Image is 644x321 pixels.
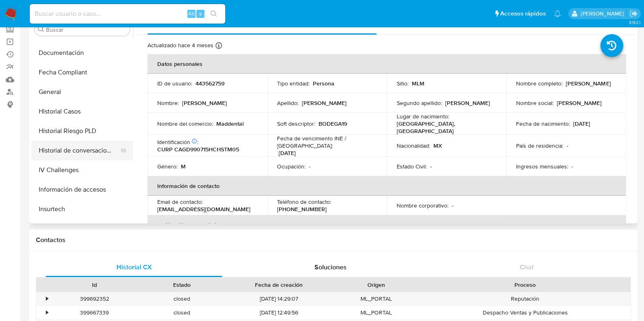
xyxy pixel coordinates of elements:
[580,10,626,17] p: marianathalie.grajeda@mercadolibre.com.mx
[205,8,222,20] button: search-icon
[31,63,133,82] button: Fecha Compliant
[397,99,442,107] p: Segundo apellido :
[226,306,332,319] div: [DATE] 12:49:56
[516,163,568,170] p: Ingresos mensuales :
[147,215,626,235] th: Verificación y cumplimiento
[319,120,347,127] p: BODEGA19
[157,80,192,87] p: ID de usuario :
[38,26,44,33] button: Buscar
[157,205,251,213] p: [EMAIL_ADDRESS][DOMAIN_NAME]
[31,43,133,63] button: Documentación
[571,163,573,170] p: -
[397,202,448,209] p: Nombre corporativo :
[138,306,226,319] div: closed
[313,80,334,87] p: Persona
[56,281,132,289] div: Id
[567,142,568,149] p: -
[196,80,224,87] p: 443562759
[554,10,561,17] a: Notificaciones
[51,306,138,319] div: 399667339
[31,199,133,219] button: Insurtech
[277,198,331,205] p: Teléfono de contacto :
[226,292,332,306] div: [DATE] 14:29:07
[31,102,133,121] button: Historial Casos
[199,10,202,17] span: s
[516,80,563,87] p: Nombre completo :
[277,120,315,127] p: Soft descriptor :
[31,160,133,180] button: IV Challenges
[277,135,377,149] p: Fecha de vencimiento INE / [GEOGRAPHIC_DATA] :
[302,99,347,107] p: [PERSON_NAME]
[31,180,133,199] button: Información de accesos
[314,262,347,272] span: Soluciones
[573,120,590,127] p: [DATE]
[157,138,198,146] p: Identificación :
[516,142,563,149] p: País de residencia :
[629,9,638,18] a: Salir
[516,99,554,107] p: Nombre social :
[557,99,602,107] p: [PERSON_NAME]
[46,26,127,33] input: Buscar
[277,99,299,107] p: Apellido :
[277,205,327,213] p: [PHONE_NUMBER]
[116,262,152,272] span: Historial CX
[31,82,133,102] button: General
[397,80,409,87] p: Sitio :
[138,292,226,306] div: closed
[500,9,546,18] span: Accesos rápidos
[157,163,178,170] p: Género :
[420,292,631,306] div: Reputación
[51,292,138,306] div: 399692352
[397,142,430,149] p: Nacionalidad :
[332,306,420,319] div: ML_PORTAL
[181,163,186,170] p: M
[433,142,442,149] p: MX
[397,120,494,135] p: [GEOGRAPHIC_DATA], [GEOGRAPHIC_DATA]
[566,80,611,87] p: [PERSON_NAME]
[144,281,220,289] div: Estado
[46,295,48,303] div: •
[157,146,239,153] p: CURP CAGD990715HCHSTM05
[629,19,640,26] span: 3.152.1
[426,281,625,289] div: Proceso
[147,176,626,196] th: Información de contacto
[147,54,626,74] th: Datos personales
[31,141,127,160] button: Historial de conversaciones
[445,99,490,107] p: [PERSON_NAME]
[30,9,225,19] input: Buscar usuario o caso...
[332,292,420,306] div: ML_PORTAL
[279,149,296,157] p: [DATE]
[157,120,213,127] p: Nombre del comercio :
[157,198,203,205] p: Email de contacto :
[147,41,213,49] p: Actualizado hace 4 meses
[188,10,195,17] span: Alt
[520,262,534,272] span: Chat
[231,281,327,289] div: Fecha de creación
[516,120,570,127] p: Fecha de nacimiento :
[452,202,453,209] p: -
[420,306,631,319] div: Despacho Ventas y Publicaciones
[36,236,631,244] h1: Contactos
[182,99,227,107] p: [PERSON_NAME]
[277,80,310,87] p: Tipo entidad :
[430,163,432,170] p: -
[46,309,48,317] div: •
[338,281,414,289] div: Origen
[31,219,133,238] button: Items
[309,163,310,170] p: -
[397,163,427,170] p: Estado Civil :
[216,120,244,127] p: Maddental
[31,121,133,141] button: Historial Riesgo PLD
[397,113,449,120] p: Lugar de nacimiento :
[277,163,306,170] p: Ocupación :
[157,99,179,107] p: Nombre :
[412,80,424,87] p: MLM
